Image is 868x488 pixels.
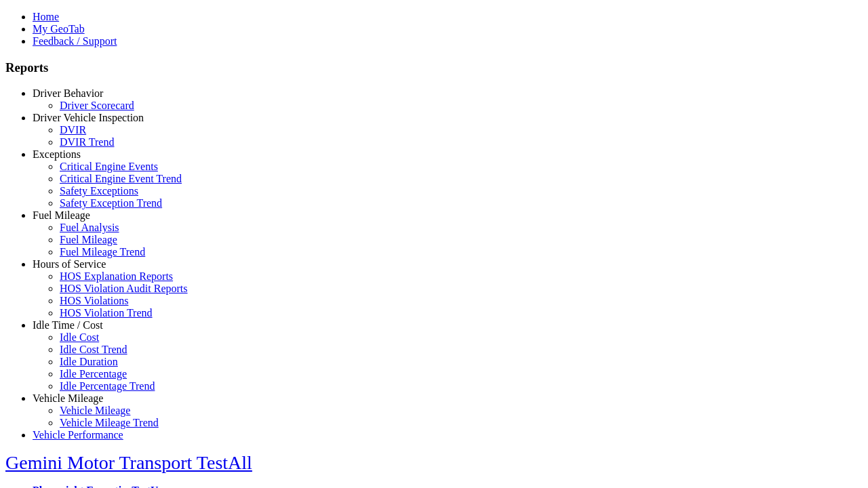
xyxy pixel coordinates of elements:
[60,405,130,416] a: Vehicle Mileage
[33,148,81,160] a: Exceptions
[60,246,145,258] a: Fuel Mileage Trend
[33,209,90,221] a: Fuel Mileage
[33,11,59,22] a: Home
[60,173,182,184] a: Critical Engine Event Trend
[60,368,127,380] a: Idle Percentage
[60,185,138,197] a: Safety Exceptions
[60,136,114,148] a: DVIR Trend
[33,258,106,270] a: Hours of Service
[60,344,127,355] a: Idle Cost Trend
[60,100,134,111] a: Driver Scorecard
[33,35,117,47] a: Feedback / Support
[60,222,119,233] a: Fuel Analysis
[60,380,155,392] a: Idle Percentage Trend
[33,87,103,99] a: Driver Behavior
[60,307,153,319] a: HOS Violation Trend
[5,60,863,75] h3: Reports
[60,295,128,306] a: HOS Violations
[60,283,188,294] a: HOS Violation Audit Reports
[33,112,144,123] a: Driver Vehicle Inspection
[60,234,117,245] a: Fuel Mileage
[33,23,85,35] a: My GeoTab
[60,197,162,209] a: Safety Exception Trend
[60,417,159,428] a: Vehicle Mileage Trend
[60,161,158,172] a: Critical Engine Events
[5,452,252,473] a: Gemini Motor Transport TestAll
[60,331,99,343] a: Idle Cost
[60,356,118,367] a: Idle Duration
[33,429,123,441] a: Vehicle Performance
[33,319,103,331] a: Idle Time / Cost
[33,392,103,404] a: Vehicle Mileage
[60,124,86,136] a: DVIR
[60,270,173,282] a: HOS Explanation Reports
